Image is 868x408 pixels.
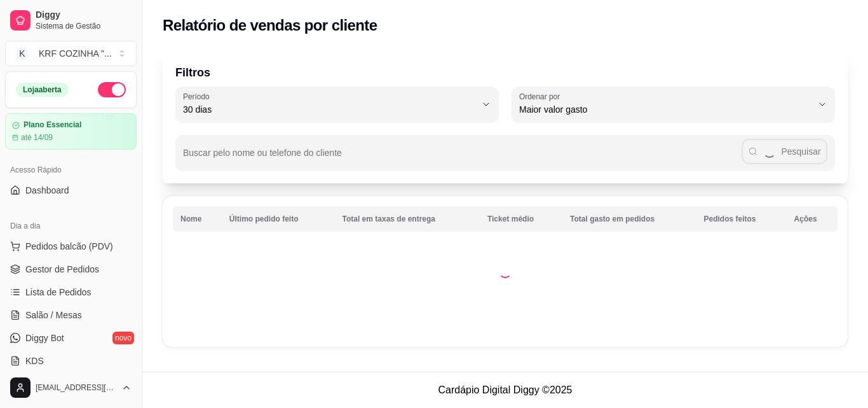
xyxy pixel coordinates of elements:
[36,21,132,31] span: Sistema de Gestão
[16,83,69,97] div: Loja aberta
[25,240,113,253] span: Pedidos balcão (PDV)
[512,87,835,122] button: Ordenar porMaior valor gasto
[25,286,92,299] span: Lista de Pedidos
[5,305,137,325] a: Salão / Mesas
[5,328,137,348] a: Diggy Botnovo
[25,355,44,367] span: KDS
[175,87,499,122] button: Período30 dias
[5,160,137,180] div: Acesso Rápido
[36,10,132,21] span: Diggy
[5,282,137,302] a: Lista de Pedidos
[519,91,564,102] label: Ordenar por
[142,372,868,408] footer: Cardápio Digital Diggy © 2025
[5,259,137,279] a: Gestor de Pedidos
[16,47,29,60] span: K
[39,47,112,60] div: KRF COZINHA " ...
[499,265,512,278] div: Loading
[24,120,81,130] article: Plano Essencial
[21,132,53,143] article: até 14/09
[183,103,476,116] span: 30 dias
[5,351,137,371] a: KDS
[25,332,64,344] span: Diggy Bot
[163,15,377,36] h2: Relatório de vendas por cliente
[183,151,742,164] input: Buscar pelo nome ou telefone do cliente
[5,41,137,66] button: Select a team
[98,82,126,97] button: Alterar Status
[25,309,82,321] span: Salão / Mesas
[5,216,137,236] div: Dia a dia
[5,113,137,150] a: Plano Essencialaté 14/09
[183,91,214,102] label: Período
[175,64,835,81] p: Filtros
[36,383,116,393] span: [EMAIL_ADDRESS][DOMAIN_NAME]
[5,236,137,257] button: Pedidos balcão (PDV)
[5,5,137,36] a: DiggySistema de Gestão
[25,263,99,276] span: Gestor de Pedidos
[5,180,137,200] a: Dashboard
[25,184,69,197] span: Dashboard
[519,103,812,116] span: Maior valor gasto
[5,372,137,403] button: [EMAIL_ADDRESS][DOMAIN_NAME]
